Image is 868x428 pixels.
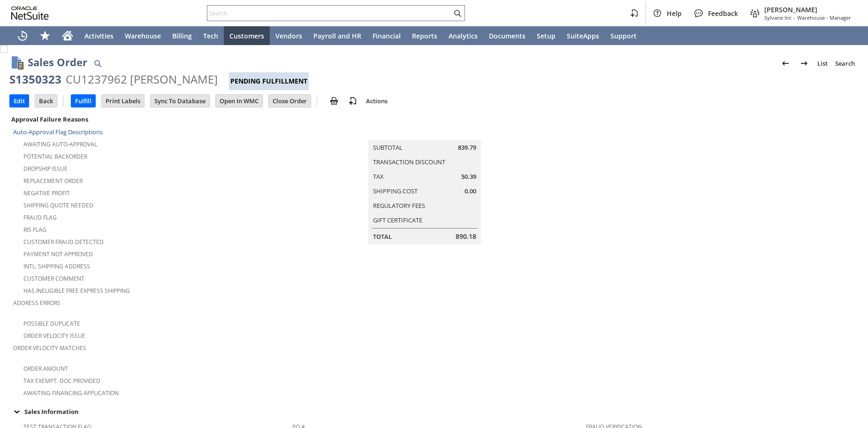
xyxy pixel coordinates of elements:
a: Shipping Quote Needed [23,201,93,209]
div: Approval Failure Reasons [9,113,289,125]
input: Close Order [269,95,311,107]
div: Sales Information [9,405,855,418]
a: Customers [224,26,270,45]
input: Print Labels [102,95,144,107]
span: Analytics [449,31,478,40]
a: Vendors [270,26,308,45]
a: Billing [167,26,198,45]
svg: Shortcuts [39,30,51,41]
span: Feedback [708,9,738,18]
span: Documents [489,31,525,40]
a: Awaiting Auto-Approval [23,140,97,148]
span: Vendors [275,31,302,40]
a: Financial [367,26,406,45]
span: Setup [537,31,556,40]
div: CU1237962 [PERSON_NAME] [66,72,218,87]
a: Awaiting Financing Application [23,389,119,397]
input: Search [207,8,452,19]
span: Warehouse - Manager [797,14,851,21]
input: Sync To Database [151,95,209,107]
span: Warehouse [125,31,161,40]
a: Subtotal [373,143,403,152]
a: Regulatory Fees [373,201,425,210]
input: Back [35,95,57,107]
a: Search [831,56,859,71]
span: SuiteApps [567,31,599,40]
svg: Recent Records [17,30,28,41]
a: Activities [79,26,119,45]
a: Actions [362,97,391,105]
div: Shortcuts [34,26,56,45]
a: Potential Backorder [23,153,87,160]
input: Open In WMC [216,95,262,107]
span: - [793,14,795,21]
span: Billing [172,31,192,40]
a: Payroll and HR [308,26,367,45]
a: SuiteApps [561,26,605,45]
input: Edit [10,95,29,107]
a: Warehouse [119,26,167,45]
img: add-record.svg [347,95,358,107]
a: RIS flag [23,226,46,234]
span: 50.39 [461,172,476,181]
svg: logo [11,7,49,20]
img: Previous [780,58,791,69]
span: Sylvane Inc [764,14,792,21]
span: Support [610,31,637,40]
a: Order Velocity Issue [23,332,85,340]
a: Tax Exempt. Doc Provided [23,377,100,385]
a: Dropship Issue [23,165,68,173]
a: Documents [483,26,531,45]
a: Intl. Shipping Address [23,262,90,270]
a: Order Amount [23,365,68,373]
a: Tax [373,172,384,181]
img: Next [799,58,810,69]
a: Reports [406,26,443,45]
span: Reports [412,31,437,40]
svg: Search [452,8,463,19]
a: Tech [198,26,224,45]
a: Support [605,26,642,45]
span: Help [667,9,682,18]
a: List [814,56,831,71]
a: Possible Duplicate [23,320,80,328]
a: Order Velocity Matches [13,344,86,352]
a: Gift Certificate [373,216,422,224]
a: Recent Records [11,26,34,45]
span: [PERSON_NAME] [764,5,851,14]
a: Home [56,26,79,45]
a: Auto-Approval Flag Descriptions [13,128,103,136]
a: Replacement Order [23,177,83,185]
span: Customers [229,31,264,40]
a: Address Errors [13,299,61,307]
a: Negative Profit [23,189,70,197]
input: Fulfill [71,95,95,107]
a: Total [373,232,392,241]
td: Sales Information [9,405,859,418]
a: Fraud Flag [23,214,57,222]
div: S1350323 [9,72,61,87]
span: Activities [84,31,114,40]
span: Tech [203,31,218,40]
span: 890.18 [456,232,476,241]
a: Setup [531,26,561,45]
img: print.svg [328,95,340,107]
h1: Sales Order [28,54,87,70]
a: Has Ineligible Free Express Shipping [23,287,130,295]
span: Financial [373,31,401,40]
a: Payment not approved [23,250,93,258]
svg: Home [62,30,73,41]
a: Shipping Cost [373,187,418,195]
a: Transaction Discount [373,158,445,166]
span: 839.79 [458,143,476,152]
img: Quick Find [92,58,103,69]
caption: Summary [368,125,481,140]
span: Payroll and HR [313,31,361,40]
span: 0.00 [464,187,476,196]
a: Customer Comment [23,275,84,283]
a: Analytics [443,26,483,45]
a: Customer Fraud Detected [23,238,104,246]
div: Pending Fulfillment [229,72,309,90]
